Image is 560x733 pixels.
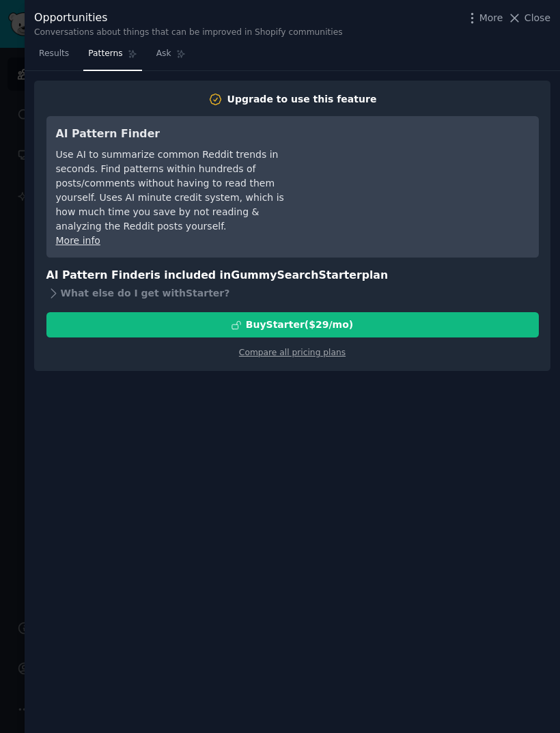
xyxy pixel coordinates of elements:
span: Results [39,48,69,60]
div: What else do I get with Starter ? [46,283,539,303]
span: Patterns [88,48,122,60]
a: Patterns [83,43,141,71]
a: Ask [152,43,191,71]
iframe: YouTube video player [324,126,529,228]
span: Close [524,11,550,25]
a: Results [34,43,74,71]
button: More [465,11,503,25]
span: More [479,11,503,25]
div: Use AI to summarize common Reddit trends in seconds. Find patterns within hundreds of posts/comme... [56,148,305,234]
span: Ask [156,48,171,60]
h3: AI Pattern Finder [56,126,305,143]
div: Buy Starter ($ 29 /mo ) [246,318,353,332]
a: Compare all pricing plans [239,348,346,357]
button: BuyStarter($29/mo) [46,312,539,337]
div: Conversations about things that can be improved in Shopify communities [34,27,343,39]
h3: AI Pattern Finder is included in plan [46,267,539,284]
button: Close [507,11,550,25]
div: Opportunities [34,10,343,27]
div: Upgrade to use this feature [227,92,377,107]
span: GummySearch Starter [231,268,361,281]
a: More info [56,235,100,246]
